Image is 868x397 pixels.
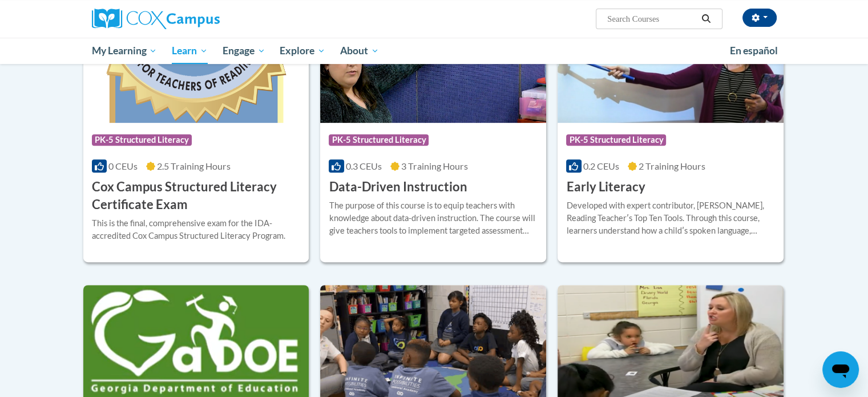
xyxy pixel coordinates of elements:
span: 3 Training Hours [401,161,468,171]
span: About [340,44,379,58]
img: Course Logo [83,6,309,123]
img: Cox Campus [92,9,220,29]
a: About [333,38,386,64]
span: My Learning [91,44,157,58]
span: 0.3 CEUs [346,161,382,171]
h3: Cox Campus Structured Literacy Certificate Exam [92,178,301,214]
img: Course Logo [558,6,784,123]
span: 2 Training Hours [639,161,705,171]
span: PK-5 Structured Literacy [566,134,666,146]
iframe: Button to launch messaging window [822,351,859,388]
div: Main menu [75,38,794,64]
span: 2.5 Training Hours [157,161,231,171]
span: PK-5 Structured Literacy [329,134,429,146]
h3: Early Literacy [566,178,645,196]
a: Learn [164,38,215,64]
span: Explore [280,44,325,58]
span: Engage [223,44,265,58]
a: Engage [215,38,273,64]
a: Course LogoPK-5 Structured Literacy0 CEUs2.5 Training Hours Cox Campus Structured Literacy Certif... [83,6,309,262]
span: PK-5 Structured Literacy [92,134,192,146]
div: Developed with expert contributor, [PERSON_NAME], Reading Teacherʹs Top Ten Tools. Through this c... [566,199,775,237]
a: En español [722,39,785,63]
span: 0.2 CEUs [583,161,619,171]
a: Course LogoPK-5 Structured Literacy0.3 CEUs3 Training Hours Data-Driven InstructionThe purpose of... [320,6,546,262]
a: Course LogoPK-5 Structured Literacy0.2 CEUs2 Training Hours Early LiteracyDeveloped with expert c... [558,6,784,262]
a: Explore [272,38,333,64]
div: The purpose of this course is to equip teachers with knowledge about data-driven instruction. The... [329,199,538,237]
span: 0 CEUs [108,161,138,171]
img: Course Logo [320,6,546,123]
a: Cox Campus [92,9,309,29]
span: En español [730,45,778,57]
button: Account Settings [742,9,777,27]
input: Search Courses [606,12,697,26]
h3: Data-Driven Instruction [329,178,467,196]
span: Learn [172,44,208,58]
button: Search [697,12,714,26]
a: My Learning [84,38,165,64]
div: This is the final, comprehensive exam for the IDA-accredited Cox Campus Structured Literacy Program. [92,217,301,242]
